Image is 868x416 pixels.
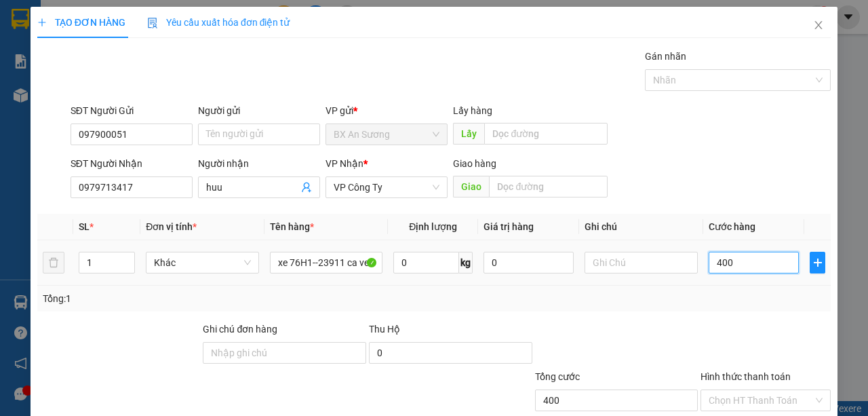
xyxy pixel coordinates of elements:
label: Hình thức thanh toán [701,371,791,382]
span: Yêu cầu xuất hóa đơn điện tử [147,17,290,28]
span: TẠO ĐƠN HÀNG [37,17,125,28]
span: VP Nhận [325,158,363,169]
span: close [813,20,824,31]
span: Thu Hộ [369,324,400,335]
span: BX An Sương [334,124,439,145]
button: Close [800,7,837,45]
span: Cước hàng [709,221,755,232]
label: Gán nhãn [645,51,686,62]
div: Người gửi [198,103,320,118]
input: Ghi chú đơn hàng [203,342,366,364]
button: delete [43,252,64,273]
span: plus [810,257,825,268]
span: kg [459,252,473,273]
span: Định lượng [409,221,457,232]
span: Lấy [453,123,484,145]
span: Khác [154,252,251,273]
label: Ghi chú đơn hàng [203,324,277,335]
span: Giá trị hàng [484,221,534,232]
div: SĐT Người Nhận [71,156,193,171]
input: VD: Bàn, Ghế [270,252,383,273]
input: Dọc đường [484,123,607,145]
span: user-add [301,182,312,193]
span: Tổng cước [535,371,580,382]
input: Ghi Chú [585,252,698,273]
th: Ghi chú [579,214,703,240]
div: Tổng: 1 [43,291,336,306]
span: Giao [453,176,489,197]
span: plus [37,18,47,27]
span: Tên hàng [270,221,314,232]
input: 0 [484,252,574,273]
span: SL [79,221,90,232]
div: VP gửi [325,103,448,118]
img: icon [147,18,158,29]
input: Dọc đường [489,176,607,197]
span: Lấy hàng [453,105,492,116]
div: Người nhận [198,156,320,171]
span: Giao hàng [453,158,496,169]
div: SĐT Người Gửi [71,103,193,118]
span: Đơn vị tính [146,221,197,232]
span: VP Công Ty [334,177,439,197]
button: plus [810,252,825,273]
